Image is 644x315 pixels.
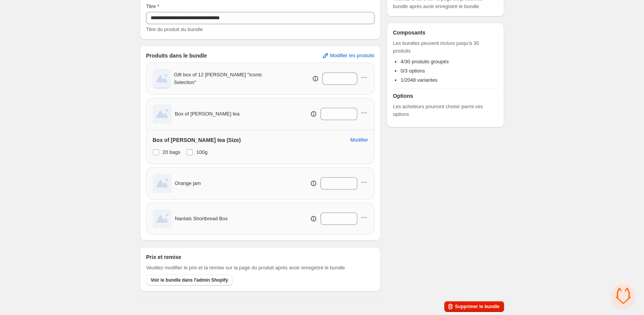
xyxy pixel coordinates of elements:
span: 0/3 options [401,68,425,74]
h3: Box of [PERSON_NAME] tea (Size) [153,136,241,144]
img: Orange jam [153,174,172,193]
span: Nantais Shortbread Box [175,215,228,223]
div: Open chat [612,284,635,307]
span: Modifier les produits [330,53,375,59]
span: Veuillez modifier le prix et la remise sur la page du produit après avoir enregistré le bundle [146,264,345,272]
button: Modifier [346,134,373,146]
span: Orange jam [175,180,201,187]
h3: Prix et remise [146,253,181,261]
span: 4/30 produits groupés [401,59,449,64]
span: 1/2048 variantes [401,77,437,83]
button: Supprimer le bundle [444,301,504,312]
button: Voir le bundle dans l'admin Shopify [146,275,233,285]
h3: Composants [393,29,426,36]
label: Titre [146,3,159,10]
span: 20 bags [163,149,180,155]
span: Titre du produit du bundle [146,26,203,32]
span: Modifier [350,137,368,143]
span: 100g [196,149,207,155]
span: Supprimer le bundle [455,303,499,310]
span: Voir le bundle dans l'admin Shopify [151,277,228,283]
span: Box of [PERSON_NAME] tea [175,110,240,118]
span: Les bundles peuvent inclure jusqu'à 30 produits [393,40,498,55]
h3: Options [393,92,498,100]
h3: Produits dans le bundle [146,52,207,59]
img: Gift box of 12 Eugénie "Iconic Selection" [153,69,171,88]
span: Les acheteurs pourront choisir parmi ces options [393,103,498,118]
span: Gift box of 12 [PERSON_NAME] "Iconic Selection" [174,71,281,86]
img: Nantais Shortbread Box [153,209,172,228]
button: Modifier les produits [317,49,379,62]
img: Box of Earl Grey tea [153,104,172,124]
